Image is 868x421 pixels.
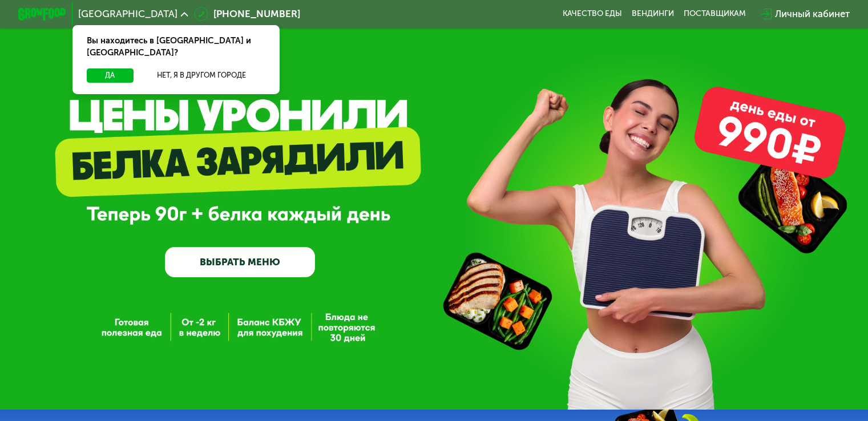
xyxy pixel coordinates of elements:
div: поставщикам [684,9,746,19]
a: Качество еды [563,9,622,19]
button: Да [87,68,133,83]
button: Нет, я в другом городе [138,68,265,83]
div: Вы находитесь в [GEOGRAPHIC_DATA] и [GEOGRAPHIC_DATA]? [72,25,280,68]
a: ВЫБРАТЬ МЕНЮ [165,247,315,277]
span: [GEOGRAPHIC_DATA] [78,9,177,19]
div: Личный кабинет [775,7,850,21]
a: Вендинги [632,9,674,19]
a: [PHONE_NUMBER] [194,7,300,21]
